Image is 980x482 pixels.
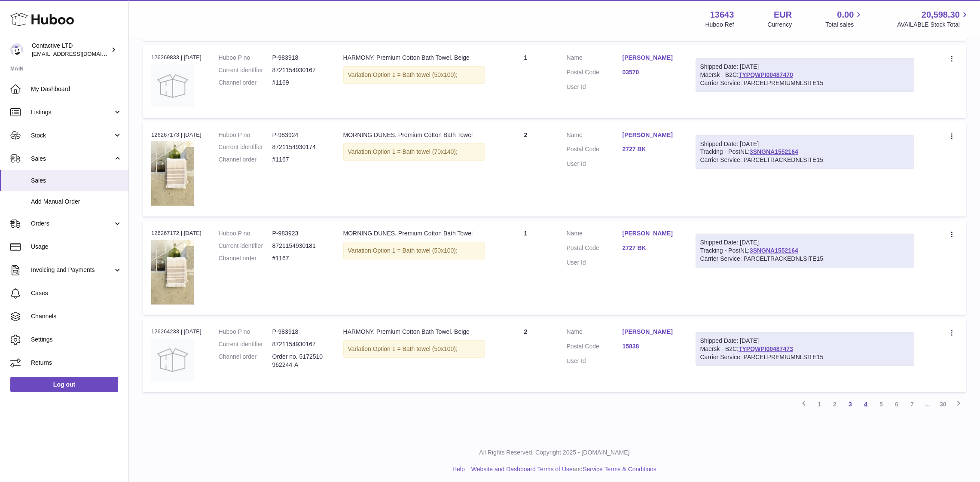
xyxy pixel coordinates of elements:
[768,21,792,29] div: Currency
[151,54,201,61] div: 126269833 | [DATE]
[897,9,970,29] a: 20,598.30 AVAILABLE Stock Total
[219,79,272,87] dt: Channel order
[468,465,656,473] li: and
[739,345,793,352] a: TYPQWPI00487473
[623,342,678,351] a: 15838
[272,254,326,262] dd: #1167
[873,397,889,412] a: 5
[343,242,485,259] div: Variation:
[750,148,798,155] a: 3SNGNA1552164
[922,9,960,21] span: 20,598.30
[623,68,678,76] a: 03570
[343,66,485,84] div: Variation:
[705,21,734,29] div: Huboo Ref
[700,353,910,361] div: Carrier Service: PARCELPREMIUMNLSITE15
[31,220,113,228] span: Orders
[151,229,201,237] div: 126267172 | [DATE]
[623,328,678,336] a: [PERSON_NAME]
[471,466,573,473] a: Website and Dashboard Terms of Use
[696,58,915,92] div: Maersk - B2C:
[567,145,623,156] dt: Postal Code
[219,328,272,336] dt: Huboo P no
[31,359,122,367] span: Returns
[837,9,854,21] span: 0.00
[31,336,122,344] span: Settings
[272,340,326,348] dd: 8721154930167
[567,357,623,365] dt: User Id
[272,229,326,238] dd: P-983923
[623,244,678,252] a: 2727 BK
[583,466,656,473] a: Service Terms & Conditions
[373,148,458,155] span: Option 1 = Bath towel (70x140);
[700,63,910,71] div: Shipped Date: [DATE]
[219,353,272,369] dt: Channel order
[774,9,792,21] strong: EUR
[32,50,126,57] span: [EMAIL_ADDRESS][DOMAIN_NAME]
[31,108,113,116] span: Listings
[827,397,843,412] a: 2
[272,66,326,74] dd: 8721154930167
[904,397,920,412] a: 7
[272,79,326,87] dd: #1169
[935,397,951,412] a: 30
[889,397,904,412] a: 6
[219,131,272,139] dt: Huboo P no
[494,221,558,315] td: 1
[494,319,558,392] td: 2
[710,9,734,21] strong: 13643
[10,377,118,392] a: Log out
[696,332,915,366] div: Maersk - B2C:
[700,156,910,164] div: Carrier Service: PARCELTRACKEDNLSITE15
[31,243,122,251] span: Usage
[739,71,793,78] a: TYPQWPI00487470
[219,66,272,74] dt: Current identifier
[272,353,326,369] dd: Order no. 5172510962244-A
[219,143,272,151] dt: Current identifier
[700,337,910,345] div: Shipped Date: [DATE]
[219,156,272,164] dt: Channel order
[373,247,458,254] span: Option 1 = Bath towel (50x100);
[343,328,485,336] div: HARMONY. Premium Cotton Bath Towel. Beige
[343,131,485,139] div: MORNING DUNES. Premium Cotton Bath Towel
[700,255,910,263] div: Carrier Service: PARCELTRACKEDNLSITE15
[31,155,113,163] span: Sales
[825,21,864,29] span: Total sales
[373,345,458,352] span: Option 1 = Bath towel (50x100);
[343,229,485,238] div: MORNING DUNES. Premium Cotton Bath Towel
[10,43,23,56] img: soul@SOWLhome.com
[272,328,326,336] dd: P-983918
[567,342,623,353] dt: Postal Code
[136,448,973,457] p: All Rights Reserved. Copyright 2025 - [DOMAIN_NAME]
[151,64,194,107] img: no-photo.jpg
[151,131,201,139] div: 126267173 | [DATE]
[858,397,873,412] a: 4
[700,140,910,148] div: Shipped Date: [DATE]
[623,145,678,153] a: 2727 BK
[272,54,326,62] dd: P-983918
[272,242,326,250] dd: 8721154930181
[812,397,827,412] a: 1
[623,229,678,238] a: [PERSON_NAME]
[219,54,272,62] dt: Huboo P no
[31,312,122,320] span: Channels
[32,42,109,58] div: Contactive LTD
[151,328,201,336] div: 126264233 | [DATE]
[31,289,122,297] span: Cases
[494,122,558,217] td: 2
[843,397,858,412] a: 3
[494,45,558,118] td: 1
[567,259,623,267] dt: User Id
[31,266,113,274] span: Invoicing and Payments
[31,85,122,93] span: My Dashboard
[825,9,864,29] a: 0.00 Total sales
[623,131,678,139] a: [PERSON_NAME]
[151,141,194,206] img: morning_dunes_premium_cotton_bath_towel_2.jpg
[897,21,970,29] span: AVAILABLE Stock Total
[567,244,623,254] dt: Postal Code
[151,339,194,381] img: no-photo.jpg
[343,143,485,161] div: Variation:
[219,254,272,262] dt: Channel order
[373,71,458,78] span: Option 1 = Bath towel (50x100);
[567,229,623,240] dt: Name
[623,54,678,62] a: [PERSON_NAME]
